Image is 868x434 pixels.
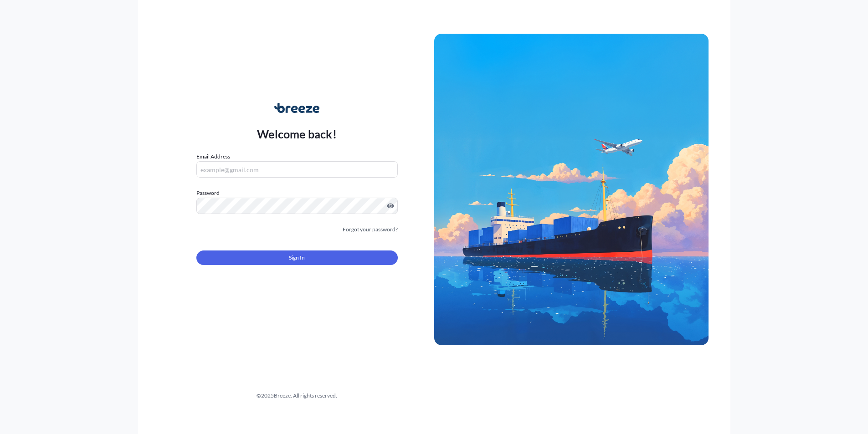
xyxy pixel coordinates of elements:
button: Show password [387,202,394,209]
a: Forgot your password? [343,225,398,234]
p: Welcome back! [257,127,337,141]
label: Password [196,189,398,198]
span: Sign In [289,253,305,262]
label: Email Address [196,152,230,161]
button: Sign In [196,250,398,265]
div: © 2025 Breeze. All rights reserved. [160,391,434,400]
img: Ship illustration [434,34,709,345]
input: example@gmail.com [196,161,398,178]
